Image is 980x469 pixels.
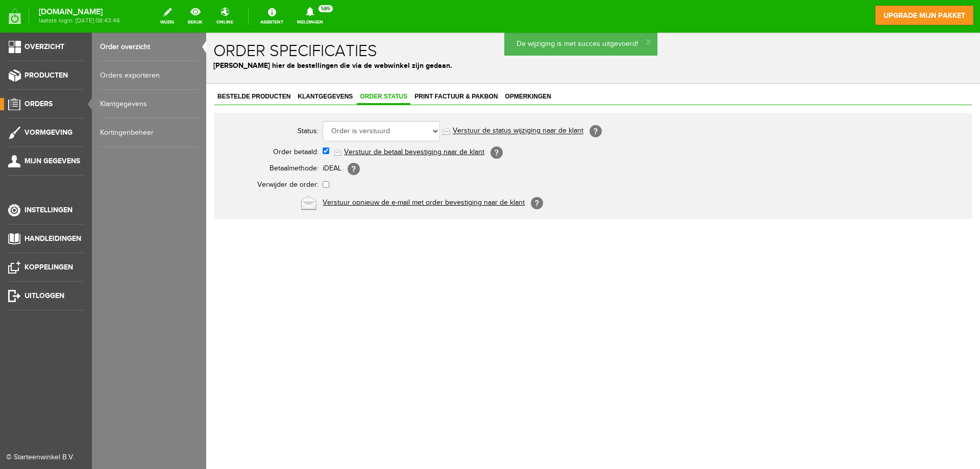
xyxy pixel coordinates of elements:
th: Betaalmethode: [14,128,116,144]
a: Opmerkingen [296,57,348,72]
a: Verstuur de betaal bevestiging naar de klant [138,115,278,124]
a: Order overzicht [100,33,198,61]
span: laatste login: [DATE] 08:43:46 [39,18,120,23]
a: Verstuur opnieuw de e-mail met order bevestiging naar de klant [116,166,318,174]
a: Meldingen585 [291,5,329,28]
span: Opmerkingen [296,60,348,67]
a: upgrade mijn pakket [875,5,974,26]
th: Status: [14,86,116,111]
span: Orders [24,100,53,108]
a: Klantgegevens [88,57,150,72]
th: Order betaald: [14,111,116,128]
p: [PERSON_NAME] hier de bestellingen die via de webwinkel zijn gedaan. [7,28,767,38]
span: Overzicht [24,42,64,51]
a: Assistent [254,5,289,28]
a: Klantgegevens [100,90,198,118]
span: Bestelde producten [8,60,87,67]
span: Producten [24,71,68,80]
a: Order status [151,57,204,72]
span: Uitloggen [24,291,64,300]
span: [?] [383,92,396,105]
p: De wijziging is met succes uitgevoerd! [310,6,439,17]
a: Orders exporteren [100,61,198,90]
span: Print factuur & pakbon [205,60,295,67]
a: Kortingenbeheer [100,118,198,147]
span: [?] [284,114,297,126]
span: 585 [318,5,333,12]
span: Vormgeving [24,128,72,137]
th: Verwijder de order: [14,144,116,161]
span: [?] [141,130,154,142]
div: © Starteenwinkel B.V. [6,452,78,463]
span: [?] [325,164,337,177]
span: Handleidingen [24,234,81,243]
span: Koppelingen [24,263,73,271]
a: Print factuur & pakbon [205,57,295,72]
a: Verstuur de status wijziging naar de klant [247,94,377,103]
h1: Order specificaties [7,10,767,28]
span: iDEAL [116,132,135,140]
a: Bestelde producten [8,57,87,72]
strong: [DOMAIN_NAME] [39,9,120,15]
a: online [210,5,239,28]
span: Instellingen [24,206,72,214]
span: Klantgegevens [88,60,150,67]
a: wijzig [154,5,180,28]
a: bekijk [182,5,209,28]
span: Order status [151,60,204,67]
a: x [440,4,445,14]
span: Mijn gegevens [24,157,80,165]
